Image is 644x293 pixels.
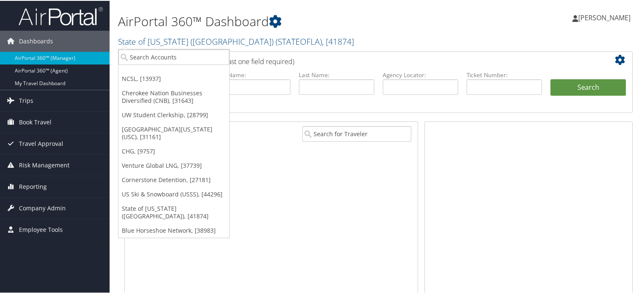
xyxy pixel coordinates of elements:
a: UW Student Clerkship, [28799] [118,107,229,121]
span: Risk Management [19,154,70,175]
a: CHG, [9757] [118,143,229,158]
label: First Name: [215,70,290,78]
a: NCSL, [13937] [118,71,229,85]
span: Book Travel [19,111,51,132]
button: Search [550,78,626,95]
input: Search for Traveler [302,125,412,141]
label: Ticket Number: [467,70,542,78]
span: Employee Tools [19,218,63,239]
span: Dashboards [19,30,53,51]
span: Travel Approval [19,132,63,153]
span: Company Admin [19,197,66,218]
a: Blue Horseshoe Network, [38983] [118,223,229,237]
h2: Airtinerary Lookup [131,52,584,67]
span: , [ 41874 ] [322,35,354,46]
span: [PERSON_NAME] [578,12,631,22]
span: (at least one field required) [214,56,294,65]
h1: AirPortal 360™ Dashboard [118,12,465,30]
span: ( STATEOFLA ) [276,35,322,46]
input: Search Accounts [118,48,229,64]
a: [GEOGRAPHIC_DATA][US_STATE] (USC), [31161] [118,121,229,143]
span: Trips [19,89,33,110]
a: Cherokee Nation Businesses Diversified (CNB), [31643] [118,85,229,107]
span: Reporting [19,175,47,196]
a: State of [US_STATE] ([GEOGRAPHIC_DATA]), [41874] [118,201,229,223]
label: Last Name: [299,70,374,78]
a: US Ski & Snowboard (USSS), [44296] [118,186,229,201]
a: [PERSON_NAME] [572,4,639,30]
img: airportal-logo.png [19,5,103,25]
a: Venture Global LNG, [37739] [118,158,229,172]
a: Cornerstone Detention, [27181] [118,172,229,186]
label: Agency Locator: [383,70,458,78]
a: State of [US_STATE] ([GEOGRAPHIC_DATA]) [118,35,354,46]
